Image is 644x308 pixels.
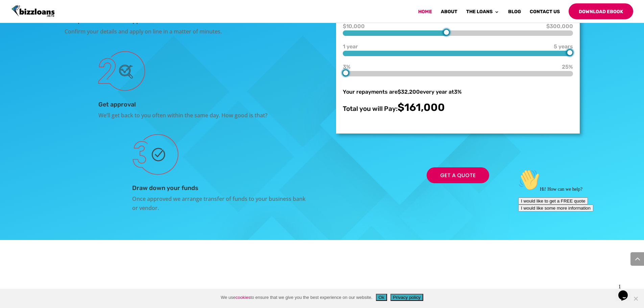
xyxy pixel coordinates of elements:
a: Get a Quote [427,167,489,183]
span: Get approval [98,101,136,108]
button: I would like to get a FREE quote [3,31,72,38]
span: $161,000 [398,101,445,114]
div: We’ll get back to you often within the same day. How good is that? [98,111,308,120]
img: :wave: [3,3,24,24]
span: Hi! How can we help? [3,20,67,25]
a: cookies [236,295,251,300]
a: About [441,9,457,19]
span: $32,200 [398,89,420,95]
iframe: chat widget [616,281,637,301]
a: The Loans [466,9,499,19]
a: Download Ebook [569,3,633,19]
button: Privacy policy [390,294,423,301]
a: Home [418,9,432,19]
div: 👋Hi! How can we help?I would like to get a FREE quoteI would like some more information [3,3,124,45]
div: Total you will Pay: [343,103,573,113]
div: Your repayments are every year at [343,87,573,96]
img: Bizzloans New Zealand [11,5,55,17]
div: Confirm your details and apply on line in a matter of minutes. [65,27,308,36]
button: Ok [376,294,387,301]
span: 3% [454,89,462,95]
a: Contact Us [530,9,560,19]
span: Draw down your funds [132,184,198,192]
span: We use to ensure that we give you the best experience on our website. [221,294,373,301]
iframe: chat widget [516,166,637,278]
div: Once approved we arrange transfer of funds to your business bank or vendor. [132,194,308,213]
a: Blog [508,9,521,19]
button: I would like some more information [3,38,78,45]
